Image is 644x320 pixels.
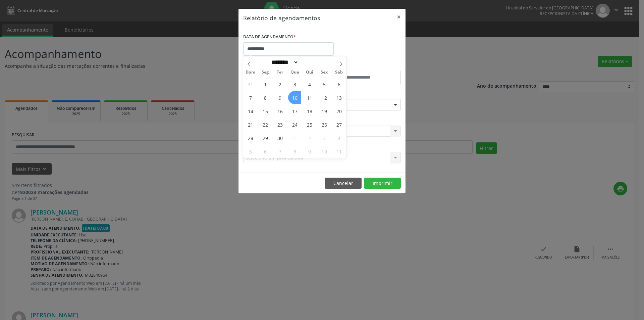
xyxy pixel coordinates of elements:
span: Outubro 7, 2025 [273,145,286,158]
span: Setembro 2, 2025 [273,78,286,91]
span: Ter [273,70,287,75]
span: Sáb [332,70,346,75]
span: Setembro 12, 2025 [318,91,331,104]
span: Outubro 1, 2025 [288,131,301,144]
span: Outubro 8, 2025 [288,145,301,158]
span: Setembro 5, 2025 [318,78,331,91]
label: DATA DE AGENDAMENTO [243,32,296,42]
span: Outubro 2, 2025 [303,131,316,144]
span: Outubro 3, 2025 [318,131,331,144]
button: Cancelar [325,178,362,189]
span: Setembro 14, 2025 [244,104,257,118]
button: Imprimir [364,178,401,189]
span: Outubro 6, 2025 [259,145,272,158]
span: Setembro 8, 2025 [259,91,272,104]
span: Setembro 16, 2025 [273,104,286,118]
input: Year [299,59,321,66]
span: Setembro 17, 2025 [288,104,301,118]
span: Agosto 31, 2025 [244,78,257,91]
span: Setembro 11, 2025 [303,91,316,104]
span: Setembro 21, 2025 [244,118,257,131]
span: Setembro 3, 2025 [288,78,301,91]
span: Setembro 20, 2025 [332,104,345,118]
span: Setembro 1, 2025 [259,78,272,91]
span: Setembro 6, 2025 [332,78,345,91]
span: Outubro 4, 2025 [332,131,345,144]
span: Setembro 13, 2025 [332,91,345,104]
span: Dom [243,70,258,75]
label: ATÉ [324,60,401,71]
span: Setembro 25, 2025 [303,118,316,131]
span: Setembro 27, 2025 [332,118,345,131]
span: Qui [302,70,317,75]
span: Setembro 4, 2025 [303,78,316,91]
button: Close [392,9,406,25]
span: Outubro 5, 2025 [244,145,257,158]
span: Setembro 7, 2025 [244,91,257,104]
span: Outubro 9, 2025 [303,145,316,158]
span: Qua [287,70,302,75]
span: Setembro 9, 2025 [273,91,286,104]
span: Setembro 24, 2025 [288,118,301,131]
span: Setembro 19, 2025 [318,104,331,118]
h5: Relatório de agendamentos [243,13,320,22]
span: Outubro 10, 2025 [318,145,331,158]
span: Setembro 23, 2025 [273,118,286,131]
span: Setembro 22, 2025 [259,118,272,131]
span: Setembro 30, 2025 [273,131,286,144]
span: Setembro 10, 2025 [288,91,301,104]
span: Sex [317,70,332,75]
span: Setembro 26, 2025 [318,118,331,131]
span: Setembro 29, 2025 [259,131,272,144]
span: Outubro 11, 2025 [332,145,345,158]
span: Setembro 15, 2025 [259,104,272,118]
span: Setembro 18, 2025 [303,104,316,118]
span: Setembro 28, 2025 [244,131,257,144]
span: Seg [258,70,273,75]
select: Month [269,59,299,66]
